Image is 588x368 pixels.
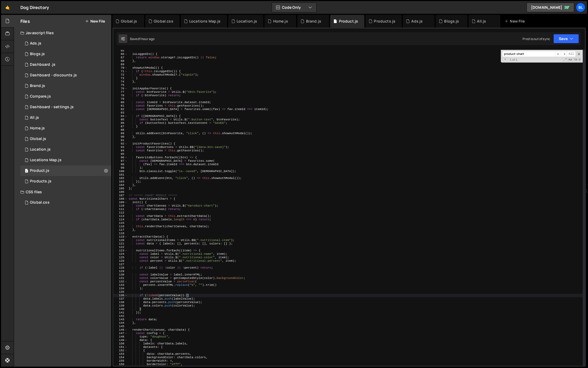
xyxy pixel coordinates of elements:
a: [DOMAIN_NAME] [527,3,574,12]
div: 123 [113,249,128,252]
div: 78 [113,94,128,97]
div: 142 [113,314,128,318]
div: 16220/44476.js [20,102,111,112]
div: 93 [113,146,128,149]
div: 147 [113,332,128,335]
div: 104 [113,183,128,187]
div: 134 [113,287,128,290]
div: 122 [113,246,128,249]
div: 99 [113,166,128,170]
div: New File [505,19,527,24]
span: 1 of 1 [508,58,519,62]
div: 144 [113,321,128,325]
div: 120 [113,239,128,242]
div: 81 [113,104,128,108]
div: 89 [113,132,128,135]
div: 85 [113,118,128,121]
div: 68 [113,59,128,63]
div: Dashboard .js [30,62,55,67]
div: Location.js [237,19,257,24]
span: Alt-Enter [567,51,576,57]
div: 90 [113,135,128,139]
div: 149 [113,339,128,342]
div: Saved [130,37,154,41]
div: 95 [113,152,128,156]
div: All.js [30,115,39,120]
div: 91 [113,139,128,142]
span: RegExp Search [563,58,568,62]
div: 133 [113,283,128,287]
div: 127 [113,263,128,266]
div: Brand.js [30,84,45,88]
div: 101 [113,173,128,177]
div: Dog Directory [20,4,49,11]
div: 79 [113,97,128,101]
div: 96 [113,156,128,159]
div: Ads.js [411,19,423,24]
button: Code Only [272,3,316,12]
h2: Files [20,18,30,24]
div: 141 [113,311,128,314]
div: 135 [113,290,128,294]
div: 151 [113,345,128,349]
div: 16220/44477.js [20,134,111,144]
div: Dashboard - discounts.js [30,73,77,78]
div: 154 [113,356,128,359]
div: Products.js [374,19,395,24]
div: Home.js [30,126,45,131]
div: 131 [113,277,128,280]
div: Prod is out of sync [523,37,550,41]
div: Global.js [30,137,46,141]
div: 86 [113,121,128,125]
div: 152 [113,349,128,352]
span: ​ [561,51,567,57]
span: ​ [555,51,561,57]
div: 113 [113,214,128,218]
button: New File [85,19,105,23]
div: 92 [113,142,128,146]
div: 124 [113,252,128,256]
span: CaseSensitive Search [568,58,573,62]
div: 77 [113,90,128,94]
div: Home.js [273,19,288,24]
input: Search for [502,51,555,57]
div: 112 [113,211,128,214]
div: 75 [113,84,128,87]
div: 139 [113,304,128,308]
div: 119 [113,235,128,239]
div: Blogs.js [444,19,459,24]
div: 137 [113,297,128,301]
div: 126 [113,259,128,263]
div: Locations Map.js [189,19,221,24]
div: 70 [113,66,128,70]
div: 94 [113,149,128,152]
div: Product.js [339,19,358,24]
div: 71 [113,70,128,73]
div: 107 [113,194,128,197]
div: 138 [113,301,128,304]
div: 100 [113,170,128,173]
div: 118 [113,232,128,235]
div: Locations Map.js [30,158,61,163]
div: 121 [113,242,128,246]
div: 117 [113,228,128,232]
div: Products.js [30,179,51,184]
div: Ads.js [30,41,41,46]
div: 80 [113,101,128,104]
div: 16220/46573.js [20,70,111,81]
div: 66 [113,52,128,56]
div: 76 [113,87,128,90]
div: 88 [113,128,128,132]
div: 110 [113,204,128,208]
div: 153 [113,352,128,356]
div: Global.css [154,19,173,24]
div: 130 [113,273,128,277]
div: 136 [113,294,128,297]
div: 155 [113,359,128,363]
div: 148 [113,335,128,339]
div: 132 [113,280,128,283]
div: 16220/43681.js [20,112,111,123]
div: 125 [113,256,128,259]
div: 73 [113,77,128,80]
div: 109 [113,201,128,204]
